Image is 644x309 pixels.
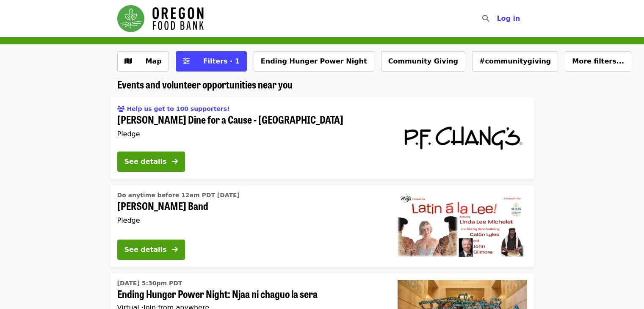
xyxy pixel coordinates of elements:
[398,192,527,260] img: Linda Lee Michelet Band organized by Oregon Food Bank
[117,105,125,113] i: users icon
[124,245,167,255] div: See details
[117,5,204,32] img: Oregon Food Bank - Home
[124,57,132,65] i: map icon
[111,185,534,267] a: See details for "Linda Lee Michelet Band"
[124,157,167,167] div: See details
[117,216,140,224] span: Pledge
[572,57,624,65] span: More filters...
[472,51,558,72] button: #communitygiving
[117,200,384,212] span: [PERSON_NAME] Band
[203,57,240,65] span: Filters · 1
[398,104,527,172] img: PF Chang's Dine for a Cause - Hillsboro organized by Oregon Food Bank
[117,152,185,172] button: See details
[117,240,185,260] button: See details
[117,113,384,126] span: [PERSON_NAME] Dine for a Cause - [GEOGRAPHIC_DATA]
[117,77,293,91] span: Events and volunteer opportunities near you
[497,14,520,22] span: Log in
[117,288,384,300] span: Ending Hunger Power Night: Njaa ni chaguo la sera
[494,8,501,29] input: Search
[117,279,182,288] time: [DATE] 5:30pm PDT
[127,105,229,112] span: Help us get to 100 supporters!
[490,10,527,27] button: Log in
[117,130,140,138] span: Pledge
[565,51,631,72] button: More filters...
[482,14,489,22] i: search icon
[117,51,169,72] button: Show map view
[117,192,240,199] span: Do anytime before 12am PDT [DATE]
[183,57,190,65] i: sliders-h icon
[254,51,374,72] button: Ending Hunger Power Night
[172,157,178,166] i: arrow-right icon
[172,246,178,254] i: arrow-right icon
[381,51,465,72] button: Community Giving
[146,57,162,65] span: Map
[176,51,247,72] button: Filters (1 selected)
[111,97,534,179] a: See details for "PF Chang's Dine for a Cause - Hillsboro"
